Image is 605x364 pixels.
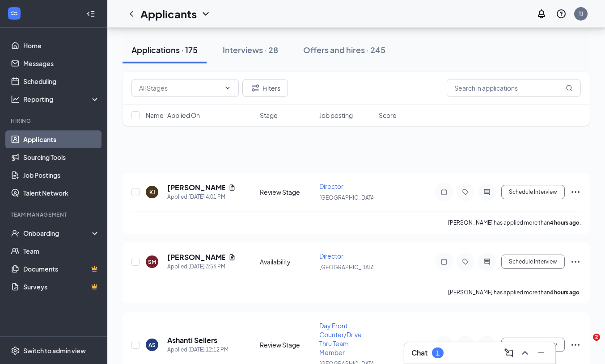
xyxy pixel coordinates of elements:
[319,194,376,201] span: [GEOGRAPHIC_DATA]
[460,188,471,196] svg: Tag
[534,346,548,360] button: Minimize
[23,184,100,202] a: Talent Network
[23,242,100,260] a: Team
[23,95,100,104] div: Reporting
[131,44,198,55] div: Applications · 175
[148,258,156,266] div: SM
[579,10,584,17] div: TJ
[149,188,155,196] div: KJ
[140,6,197,21] h1: Applicants
[502,346,516,360] button: ComposeMessage
[250,83,261,93] svg: Filter
[570,187,581,197] svg: Ellipses
[593,334,600,341] span: 2
[167,262,236,271] div: Applied [DATE] 3:56 PM
[23,148,100,166] a: Sourcing Tools
[575,334,596,355] iframe: Intercom live chat
[260,340,314,349] div: Review Stage
[86,9,95,18] svg: Collapse
[411,348,427,358] h3: Chat
[319,322,362,356] span: Day Front Counter/Drive Thru Team Member
[460,258,471,265] svg: Tag
[460,341,471,348] svg: Tag
[448,289,581,296] p: [PERSON_NAME] has applied more than .
[167,345,228,354] div: Applied [DATE] 12:12 PM
[319,111,353,120] span: Job posting
[11,229,20,238] svg: UserCheck
[319,182,343,190] span: Director
[501,255,565,269] button: Schedule Interview
[139,83,220,93] input: All Stages
[550,289,580,296] b: 4 hours ago
[482,341,492,348] svg: ActiveChat
[379,111,397,120] span: Score
[23,260,100,278] a: DocumentsCrown
[200,8,211,19] svg: ChevronDown
[228,184,236,191] svg: Document
[536,8,547,19] svg: Notifications
[11,346,20,355] svg: Settings
[23,346,86,355] div: Switch to admin view
[566,84,573,92] svg: MagnifyingGlass
[11,211,98,218] div: Team Management
[223,44,278,55] div: Interviews · 28
[260,111,278,120] span: Stage
[448,219,581,226] p: [PERSON_NAME] has applied more than .
[167,192,236,201] div: Applied [DATE] 4:01 PM
[482,258,492,265] svg: ActiveChat
[167,183,225,192] h5: [PERSON_NAME]
[11,117,98,125] div: Hiring
[556,8,567,19] svg: QuestionInfo
[439,188,449,196] svg: Note
[520,347,530,358] svg: ChevronUp
[10,9,19,18] svg: WorkstreamLogo
[570,256,581,267] svg: Ellipses
[23,166,100,184] a: Job Postings
[501,338,565,352] button: Schedule Interview
[536,347,546,358] svg: Minimize
[303,44,385,55] div: Offers and hires · 245
[146,111,200,120] span: Name · Applied On
[518,346,532,360] button: ChevronUp
[23,37,100,54] a: Home
[11,95,20,104] svg: Analysis
[503,347,514,358] svg: ComposeMessage
[242,79,288,97] button: Filter Filters
[224,84,231,92] svg: ChevronDown
[260,188,314,197] div: Review Stage
[550,219,580,226] b: 4 hours ago
[319,264,376,271] span: [GEOGRAPHIC_DATA]
[260,257,314,266] div: Availability
[439,341,449,348] svg: Note
[23,54,100,72] a: Messages
[23,130,100,148] a: Applicants
[167,335,217,345] h5: Ashanti Sellers
[23,72,100,90] a: Scheduling
[148,341,156,349] div: AS
[447,79,581,97] input: Search in applications
[501,185,565,199] button: Schedule Interview
[23,278,100,296] a: SurveysCrown
[167,252,225,262] h5: [PERSON_NAME]
[228,254,236,261] svg: Document
[482,188,492,196] svg: ActiveChat
[319,252,343,260] span: Director
[23,229,92,238] div: Onboarding
[126,8,137,19] svg: ChevronLeft
[439,258,449,265] svg: Note
[436,349,440,357] div: 1
[570,339,581,350] svg: Ellipses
